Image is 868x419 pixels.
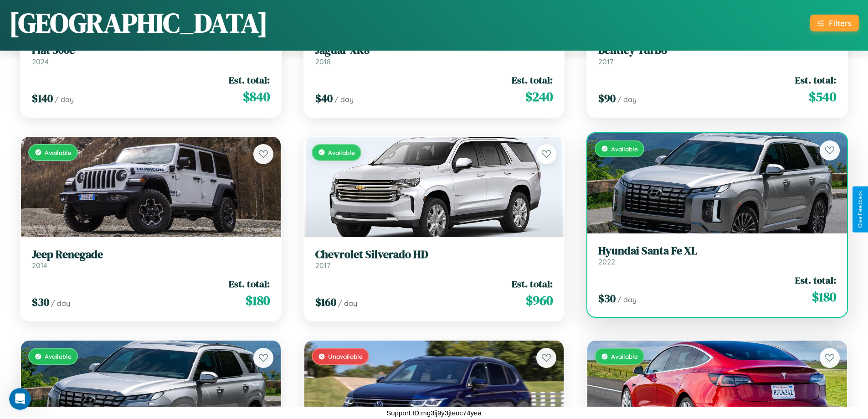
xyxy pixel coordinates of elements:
[9,388,31,410] iframe: Intercom live chat
[315,91,333,106] span: $ 40
[526,291,553,310] span: $ 960
[525,88,553,106] span: $ 240
[611,352,638,360] span: Available
[334,95,354,104] span: / day
[810,15,859,31] button: Filters
[32,57,49,66] span: 2024
[32,261,47,270] span: 2014
[812,288,836,306] span: $ 180
[809,88,836,106] span: $ 540
[328,149,355,156] span: Available
[611,145,638,153] span: Available
[338,299,357,308] span: / day
[598,44,836,57] h3: Bentley Turbo
[315,57,331,66] span: 2018
[32,248,270,261] h3: Jeep Renegade
[857,191,863,228] div: Give Feedback
[795,274,836,287] span: Est. total:
[617,295,637,304] span: / day
[315,248,553,261] h3: Chevrolet Silverado HD
[598,91,616,106] span: $ 90
[246,291,270,310] span: $ 180
[315,295,336,310] span: $ 160
[512,73,553,87] span: Est. total:
[243,88,270,106] span: $ 840
[598,257,615,266] span: 2022
[512,277,553,290] span: Est. total:
[45,352,72,360] span: Available
[51,299,70,308] span: / day
[229,73,270,87] span: Est. total:
[9,4,268,41] h1: [GEOGRAPHIC_DATA]
[229,277,270,290] span: Est. total:
[598,57,613,66] span: 2017
[617,95,637,104] span: / day
[315,248,553,270] a: Chevrolet Silverado HD2017
[32,44,270,66] a: Fiat 500e2024
[598,244,836,267] a: Hyundai Santa Fe XL2022
[315,261,330,270] span: 2017
[32,44,270,57] h3: Fiat 500e
[598,244,836,258] h3: Hyundai Santa Fe XL
[328,352,363,360] span: Unavailable
[315,44,553,66] a: Jaguar XK82018
[795,73,836,87] span: Est. total:
[386,407,481,419] p: Support ID: mg3ij9y3jteoc74yea
[598,291,616,306] span: $ 30
[32,248,270,270] a: Jeep Renegade2014
[829,18,852,28] div: Filters
[598,44,836,66] a: Bentley Turbo2017
[32,91,53,106] span: $ 140
[55,95,74,104] span: / day
[45,149,72,156] span: Available
[32,295,49,310] span: $ 30
[315,44,553,57] h3: Jaguar XK8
